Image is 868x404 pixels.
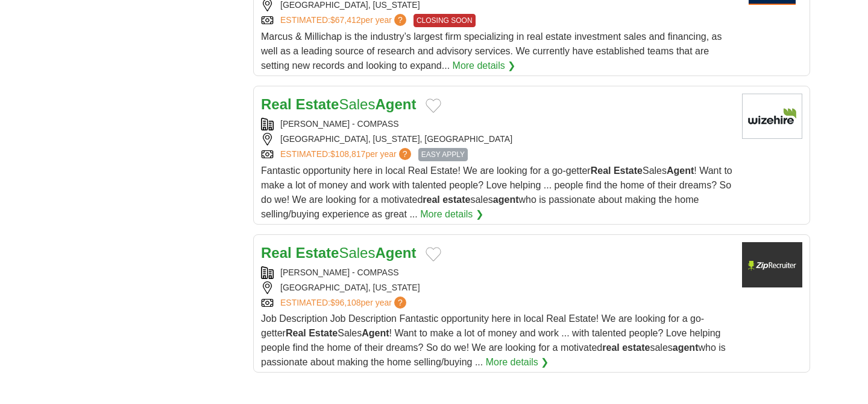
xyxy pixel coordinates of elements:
[330,149,365,159] span: $108,817
[667,165,694,176] strong: Agent
[375,245,416,261] strong: Agent
[414,14,476,27] span: CLOSING SOON
[261,266,732,279] div: [PERSON_NAME] - COMPASS
[493,194,519,205] strong: agent
[602,342,619,353] strong: real
[280,14,409,27] a: ESTIMATED:$67,412per year?
[295,245,339,261] strong: Estate
[261,96,416,112] a: Real EstateSalesAgent
[742,94,802,139] img: Company logo
[286,328,306,338] strong: Real
[423,194,439,205] strong: real
[591,165,611,176] strong: Real
[280,148,414,161] a: ESTIMATED:$108,817per year?
[614,165,643,176] strong: Estate
[375,96,416,112] strong: Agent
[261,245,416,261] a: Real EstateSalesAgent
[362,328,389,338] strong: Agent
[673,342,699,353] strong: agent
[418,148,468,161] span: EASY APPLY
[420,207,483,222] a: More details ❯
[280,297,409,309] a: ESTIMATED:$96,108per year?
[742,242,802,287] img: Company logo
[309,328,338,338] strong: Estate
[261,96,292,112] strong: Real
[453,59,516,73] a: More details ❯
[330,15,361,25] span: $67,412
[399,148,411,160] span: ?
[622,342,650,353] strong: estate
[261,133,732,146] div: [GEOGRAPHIC_DATA], [US_STATE], [GEOGRAPHIC_DATA]
[261,31,722,71] span: Marcus & Millichap is the industry’s largest firm specializing in real estate investment sales an...
[261,165,732,219] span: Fantastic opportunity here in local Real Estate! We are looking for a go-getter Sales ! Want to m...
[330,298,361,307] span: $96,108
[426,98,441,113] button: Add to favorite jobs
[442,194,470,205] strong: estate
[426,247,441,261] button: Add to favorite jobs
[486,355,549,370] a: More details ❯
[394,297,406,309] span: ?
[394,14,406,26] span: ?
[261,118,732,130] div: [PERSON_NAME] - COMPASS
[261,281,732,294] div: [GEOGRAPHIC_DATA], [US_STATE]
[261,245,292,261] strong: Real
[261,313,726,367] span: Job Description Job Description Fantastic opportunity here in local Real Estate! We are looking f...
[295,96,339,112] strong: Estate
